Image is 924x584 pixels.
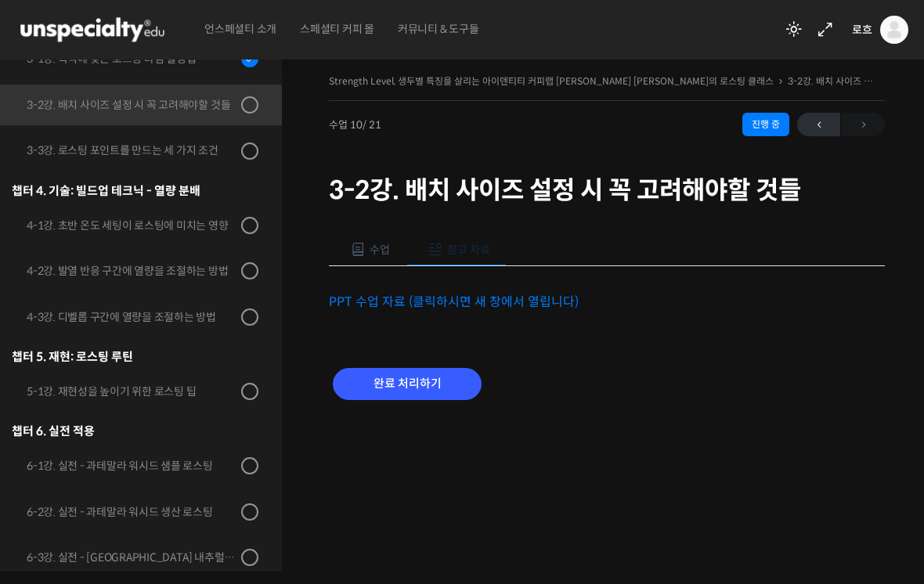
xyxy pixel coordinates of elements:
span: 설정 [242,478,261,490]
span: 홈 [49,478,59,490]
div: 4-1강. 초반 온도 세팅이 로스팅에 미치는 영향 [27,217,236,234]
span: / 21 [363,118,381,132]
div: 4-2강. 발열 반응 구간에 열량을 조절하는 방법 [27,262,236,279]
span: 수업 [370,243,390,257]
span: 로흐 [852,23,872,37]
div: 챕터 4. 기술: 빌드업 테크닉 - 열량 분배 [12,180,258,201]
span: ← [797,114,840,135]
a: ←이전 [797,113,840,136]
div: 5-1강. 재현성을 높이기 위한 로스팅 팁 [27,383,236,400]
span: 참고 자료 [447,243,490,257]
a: 홈 [5,454,103,493]
div: 챕터 5. 재현: 로스팅 루틴 [12,346,258,367]
h1: 3-2강. 배치 사이즈 설정 시 꼭 고려해야할 것들 [329,175,885,205]
span: 대화 [143,478,162,491]
div: 진행 중 [742,113,789,136]
a: 대화 [103,454,202,493]
span: 수업 10 [329,120,381,130]
div: 3-3강. 로스팅 포인트를 만드는 세 가지 조건 [27,142,236,159]
input: 완료 처리하기 [333,368,482,400]
a: 설정 [202,454,301,493]
a: Strength Level, 생두별 특징을 살리는 아이덴티티 커피랩 [PERSON_NAME] [PERSON_NAME]의 로스팅 클래스 [329,75,774,87]
div: 4-3강. 디벨롭 구간에 열량을 조절하는 방법 [27,308,236,326]
a: PPT 수업 자료 (클릭하시면 새 창에서 열립니다) [329,294,579,310]
div: 챕터 6. 실전 적용 [12,420,258,442]
div: 3-2강. 배치 사이즈 설정 시 꼭 고려해야할 것들 [27,96,236,114]
div: 6-1강. 실전 - 과테말라 워시드 샘플 로스팅 [27,457,236,474]
div: 6-2강. 실전 - 과테말라 워시드 생산 로스팅 [27,503,236,521]
div: 6-3강. 실전 - [GEOGRAPHIC_DATA] 내추럴 샘플 로스팅 [27,549,236,566]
